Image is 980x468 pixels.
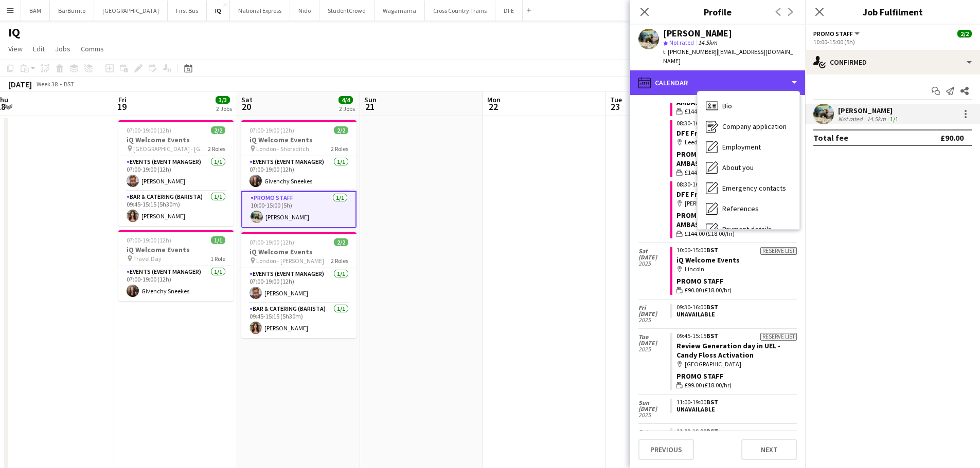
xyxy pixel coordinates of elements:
[722,101,732,110] span: Bio
[334,238,348,246] span: 2/2
[609,101,622,113] span: 23
[638,406,670,412] span: [DATE]
[64,80,74,88] div: BST
[117,101,127,113] span: 19
[118,120,234,226] app-job-card: 07:00-19:00 (12h)2/2iQ Welcome Events [GEOGRAPHIC_DATA] - [GEOGRAPHIC_DATA]2 RolesEvents (Event M...
[698,96,799,116] div: Bio
[241,156,357,191] app-card-role: Events (Event Manager)1/107:00-19:00 (12h)Givenchy Sneekes
[805,50,980,74] div: Confirmed
[676,333,797,339] div: 09:45-15:15
[375,1,425,21] button: Wagamama
[722,163,754,172] span: About you
[685,381,732,390] span: £99.00 (£18.00/hr)
[670,399,797,413] app-crew-unavailable-period: 11:00-19:00
[638,311,670,317] span: [DATE]
[813,30,861,38] button: Promo Staff
[118,156,234,191] app-card-role: Events (Event Manager)1/107:00-19:00 (12h)[PERSON_NAME]
[706,427,718,435] span: BST
[241,95,253,104] span: Sat
[241,303,357,338] app-card-role: Bar & Catering (Barista)1/109:45-15:15 (5h30m)[PERSON_NAME]
[81,44,104,53] span: Comms
[760,247,797,255] div: Reserve list
[241,268,357,303] app-card-role: Events (Event Manager)1/107:00-19:00 (12h)[PERSON_NAME]
[813,38,972,46] div: 10:00-15:00 (5h)
[638,260,670,267] span: 2025
[241,135,357,144] h3: iQ Welcome Events
[676,265,797,274] div: Lincoln
[207,1,230,21] button: IQ
[638,248,670,254] span: Sat
[8,44,23,53] span: View
[669,39,694,46] span: Not rated
[55,44,70,53] span: Jobs
[241,120,357,228] app-job-card: 07:00-19:00 (12h)2/2iQ Welcome Events London - Shoreditch2 RolesEvents (Event Manager)1/107:00-19...
[638,340,670,346] span: [DATE]
[638,305,670,311] span: Fri
[676,406,793,413] div: Unavailable
[331,257,348,265] span: 2 Roles
[216,96,230,104] span: 3/3
[685,286,732,295] span: £90.00 (£18.00/hr)
[363,101,377,113] span: 21
[133,145,208,153] span: [GEOGRAPHIC_DATA] - [GEOGRAPHIC_DATA]
[813,133,848,143] div: Total fee
[211,126,225,134] span: 2/2
[241,232,357,338] div: 07:00-19:00 (12h)2/2iQ Welcome Events London - [PERSON_NAME]2 RolesEvents (Event Manager)1/107:00...
[21,1,50,21] button: BAM
[118,135,234,144] h3: iQ Welcome Events
[364,95,377,104] span: Sun
[676,255,740,265] a: iQ Welcome Events
[610,95,622,104] span: Tue
[240,101,253,113] span: 20
[685,229,735,238] span: £144.00 (£18.00/hr)
[698,157,799,178] div: About you
[698,116,799,137] div: Company application
[216,105,232,113] div: 2 Jobs
[706,246,718,254] span: BST
[676,128,738,138] a: DFE Freshers Tour
[698,137,799,157] div: Employment
[4,42,27,55] a: View
[696,39,719,46] span: 14.5km
[676,341,780,360] a: Review Generation day in UEL - Candy Floss Activation
[663,48,793,65] span: | [EMAIL_ADDRESS][DOMAIN_NAME]
[425,1,495,21] button: Cross Country Trains
[698,219,799,239] div: Payment details
[133,255,162,263] span: Travel Day
[168,1,207,21] button: First Bus
[838,115,865,123] div: Not rated
[8,79,32,89] div: [DATE]
[890,115,898,123] app-skills-label: 1/1
[670,428,797,442] app-crew-unavailable-period: 11:00-19:00
[127,126,171,134] span: 07:00-19:00 (12h)
[838,106,900,115] div: [PERSON_NAME]
[630,70,805,95] div: Calendar
[208,145,225,153] span: 2 Roles
[676,190,738,199] a: DFE Freshers Tour
[638,317,670,323] span: 2025
[865,115,888,123] div: 14.5km
[638,346,670,352] span: 2025
[210,255,225,263] span: 1 Role
[685,168,735,177] span: £144.00 (£18.00/hr)
[487,95,501,104] span: Mon
[676,371,797,381] div: Promo Staff
[638,439,694,460] button: Previous
[706,332,718,340] span: BST
[638,429,670,435] span: Sat
[77,42,108,55] a: Comms
[638,254,670,260] span: [DATE]
[94,1,168,21] button: [GEOGRAPHIC_DATA]
[256,257,324,265] span: London - [PERSON_NAME]
[250,238,294,246] span: 07:00-19:00 (12h)
[638,412,670,418] span: 2025
[241,191,357,228] app-card-role: Promo Staff1/110:00-15:00 (5h)[PERSON_NAME]
[676,360,797,369] div: [GEOGRAPHIC_DATA]
[685,107,735,116] span: £144.00 (£18.00/hr)
[676,120,797,126] div: 08:30-16:30
[957,30,972,38] span: 2/2
[670,304,797,318] app-crew-unavailable-period: 09:30-16:00
[118,230,234,301] app-job-card: 07:00-19:00 (12h)1/1iQ Welcome Events Travel Day1 RoleEvents (Event Manager)1/107:00-19:00 (12h)G...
